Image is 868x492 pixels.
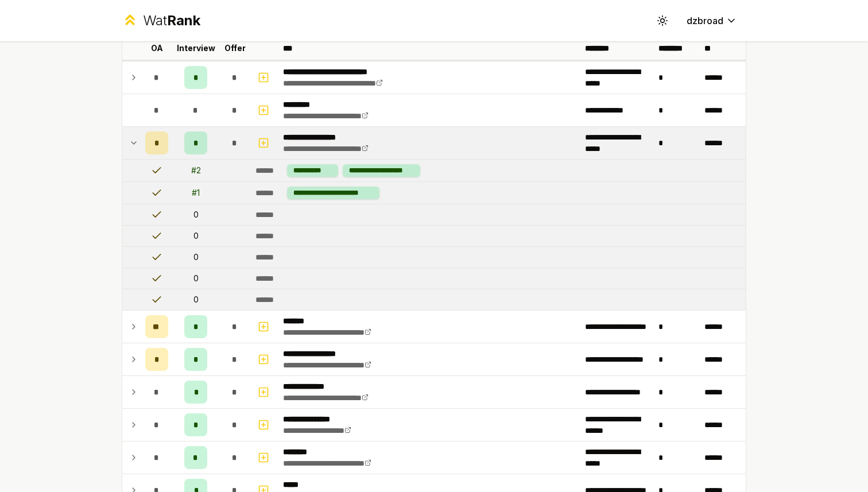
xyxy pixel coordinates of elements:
[173,289,219,310] td: 0
[173,268,219,289] td: 0
[191,165,201,176] div: # 2
[143,11,200,30] div: Wat
[173,204,219,225] td: 0
[173,226,219,246] td: 0
[687,14,723,28] span: dzbroad
[122,11,200,30] a: WatRank
[192,187,200,199] div: # 1
[177,42,215,54] p: Interview
[151,42,163,54] p: OA
[224,42,246,54] p: Offer
[677,10,746,31] button: dzbroad
[173,247,219,268] td: 0
[167,12,200,29] span: Rank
